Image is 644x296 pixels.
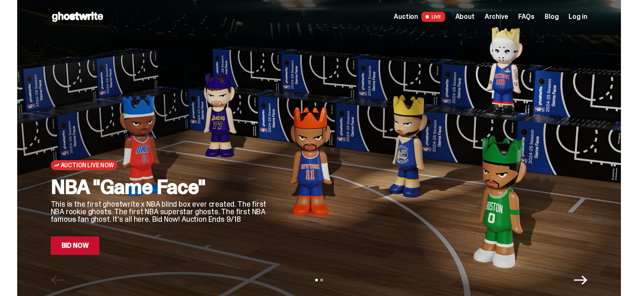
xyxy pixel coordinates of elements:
span: LIVE [421,12,445,22]
a: Blog [545,13,558,20]
a: FAQs [518,13,535,20]
p: This is the first ghostwrite x NBA blind box ever created. The first NBA rookie ghosts. The first... [51,200,269,223]
a: Archive [485,13,508,20]
span: Auction Live Now [61,162,114,169]
a: About [455,13,475,20]
button: View slide 2 [320,279,323,281]
h2: NBA "Game Face" [51,177,269,197]
a: Bid Now [51,236,100,255]
span: Auction [394,13,418,20]
button: View slide 1 [315,279,318,281]
a: Log in [569,13,587,20]
a: Auction LIVE [394,12,445,22]
button: Next [574,273,587,287]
